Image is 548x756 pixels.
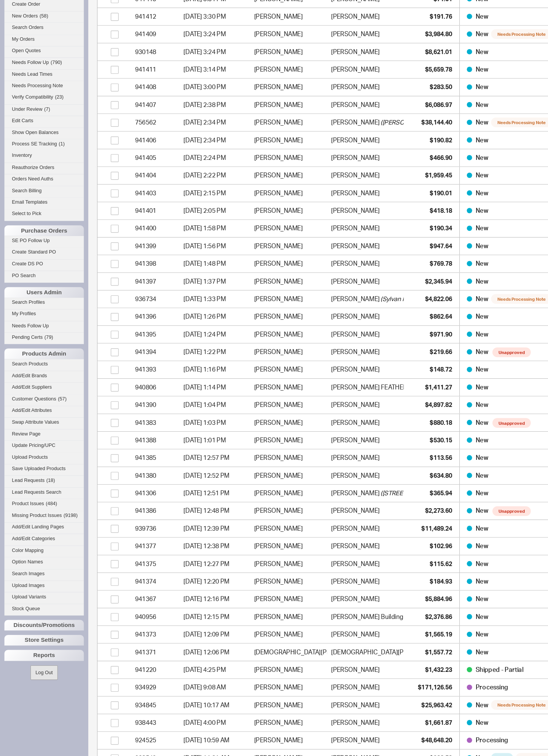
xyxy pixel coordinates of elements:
span: New [410,241,421,248]
div: 9/22/25 12:52 PM [158,466,215,481]
div: 9/22/25 1:03 PM [158,420,215,435]
span: $6,086.97 [366,150,390,156]
span: ( [STREET_ADDRESS] ) [328,481,381,496]
div: 9/22/25 1:56 PM [158,268,215,283]
a: Search Products [4,373,72,381]
a: Inventory [4,193,72,201]
a: SE PO Follow Up [4,266,72,274]
div: 941401 [116,237,155,252]
div: 941388 [116,435,155,450]
span: $1,959.45 [366,211,390,217]
div: [PERSON_NAME] [286,146,328,161]
span: New [410,317,421,324]
a: 941306[DATE] 12:51 PM[PERSON_NAME][PERSON_NAME]([STREET_ADDRESS])$365.94New [84,481,540,496]
div: [PERSON_NAME] [286,283,328,298]
div: [PERSON_NAME] FEATHER [286,389,351,405]
a: 756562[DATE] 2:34 PM[PERSON_NAME][PERSON_NAME]([PERSON_NAME] 182 [GEOGRAPHIC_DATA])$38,144.40New ... [84,161,540,177]
a: 941396[DATE] 1:26 PM[PERSON_NAME][PERSON_NAME]$862.64New [84,329,540,344]
div: [PERSON_NAME] [219,115,282,131]
div: [PERSON_NAME] [219,298,282,313]
span: New [410,272,421,278]
span: Needs Processing Note [424,317,476,325]
a: Under Review(7) [4,153,72,161]
a: 930148[DATE] 3:24 PM[PERSON_NAME][PERSON_NAME]$8,621.01New [84,100,540,116]
div: 941396 [116,329,155,344]
span: Unapproved [425,363,458,371]
div: 9/22/25 2:05 PM [158,237,215,252]
a: My Orders [4,93,72,101]
a: 941401[DATE] 2:05 PM[PERSON_NAME][PERSON_NAME]$418.18New [84,238,540,253]
div: 9/22/25 3:32 PM [158,39,215,54]
div: [PERSON_NAME] [286,435,328,450]
div: 941393 [116,374,155,389]
span: New [410,409,421,415]
div: [PERSON_NAME] [286,70,328,85]
div: [PERSON_NAME] [219,146,282,161]
div: [PERSON_NAME] [286,298,328,313]
div: 941405 [116,191,155,207]
div: [PERSON_NAME] [286,131,328,146]
span: Under Review [10,155,37,159]
a: 941412[DATE] 3:30 PM[PERSON_NAME][PERSON_NAME]$191.76New [84,70,540,85]
div: 941386 [116,496,155,511]
span: New [410,180,421,187]
div: 9/22/25 1:22 PM [158,359,215,374]
div: [PERSON_NAME] [286,191,328,207]
div: [PERSON_NAME] [219,222,282,237]
div: 941395 [116,344,155,359]
a: Select to Pick [4,243,72,251]
span: New [410,211,421,217]
a: Needs Follow Up [4,340,72,348]
span: Pending Certs [10,351,37,356]
div: 941403 [116,222,155,237]
span: ( 57 ) [50,405,57,409]
div: 941398 [116,283,155,298]
span: New [410,470,421,476]
div: 941412 [116,70,155,85]
span: New [410,165,421,172]
span: $418.18 [371,241,390,248]
a: Update Pricing/UPC [4,443,72,451]
div: [PERSON_NAME] [219,207,282,222]
span: New [410,135,421,141]
span: New [410,89,421,96]
a: 941413[DATE] 3:31 PM[PERSON_NAME][PERSON_NAME]$71.51New [84,55,540,70]
span: Total [371,6,384,13]
span: New [410,363,422,370]
span: ( 23 ) [48,144,55,149]
a: Add/Edit Brands [4,383,72,391]
span: $634.80 [371,470,390,476]
a: 941409[DATE] 3:24 PM[PERSON_NAME][PERSON_NAME]$3,984.80New Needs Processing Note [84,85,540,100]
div: 756562 [116,161,155,176]
div: [PERSON_NAME] [219,420,282,435]
span: $4,897.82 [366,409,390,415]
div: [PERSON_NAME] [286,176,328,191]
div: [PERSON_NAME] [219,450,282,466]
a: PO Search [4,297,72,305]
div: Shipping [286,6,349,13]
span: ( 18 ) [40,475,48,479]
div: [PERSON_NAME] [219,176,282,191]
div: Billing [219,6,282,13]
span: New [410,226,421,233]
div: [PERSON_NAME] [286,85,328,100]
a: Pending Certs(79) [4,350,72,358]
span: $4,822.06 [366,317,390,324]
a: 941400[DATE] 1:58 PM[PERSON_NAME][PERSON_NAME]$190.34New [84,253,540,268]
span: $466.90 [371,196,390,202]
a: 941399[DATE] 1:56 PM[PERSON_NAME][PERSON_NAME]$947.64New [84,268,540,283]
div: [PERSON_NAME] [286,161,328,176]
span: New [410,120,421,126]
div: 9/22/25 1:48 PM [158,283,215,298]
div: 941390 [116,405,155,420]
div: [PERSON_NAME] [286,313,328,329]
div: [PERSON_NAME] [219,85,282,100]
div: 9/22/25 12:57 PM [158,450,215,466]
span: $5,659.78 [366,120,390,126]
div: Total [352,6,390,13]
div: [PERSON_NAME] [286,344,328,359]
div: 930148 [116,100,155,115]
span: Verify Compatibility [10,144,46,149]
span: New [410,257,421,263]
div: Date [158,6,215,13]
